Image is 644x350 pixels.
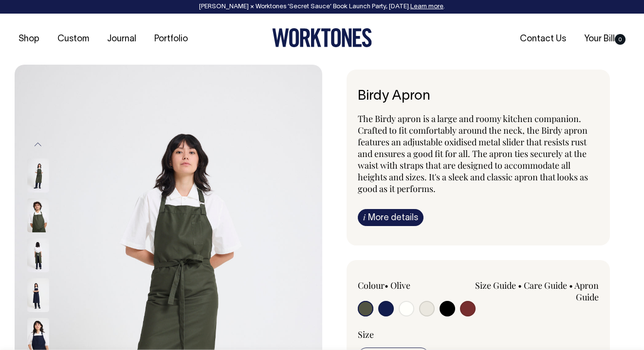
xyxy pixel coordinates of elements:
[615,34,626,45] span: 0
[27,198,49,232] img: olive
[103,31,140,47] a: Journal
[475,280,516,291] a: Size Guide
[390,280,410,291] label: Olive
[516,31,570,47] a: Contact Us
[358,329,599,340] div: Size
[358,280,454,291] div: Colour
[358,209,423,226] a: iMore details
[27,238,49,272] img: olive
[358,89,599,104] h1: Birdy Apron
[358,113,588,194] span: The Birdy apron is a large and roomy kitchen companion. Crafted to fit comfortably around the nec...
[518,280,522,291] span: •
[10,3,634,10] div: [PERSON_NAME] × Worktones ‘Secret Sauce’ Book Launch Party, [DATE]. .
[363,212,366,222] span: i
[31,134,45,156] button: Previous
[385,280,388,291] span: •
[27,278,49,312] img: dark-navy
[410,4,443,10] a: Learn more
[574,280,599,303] a: Apron Guide
[580,31,629,47] a: Your Bill0
[524,280,567,291] a: Care Guide
[569,280,573,291] span: •
[150,31,192,47] a: Portfolio
[54,31,93,47] a: Custom
[15,31,43,47] a: Shop
[27,158,49,192] img: olive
